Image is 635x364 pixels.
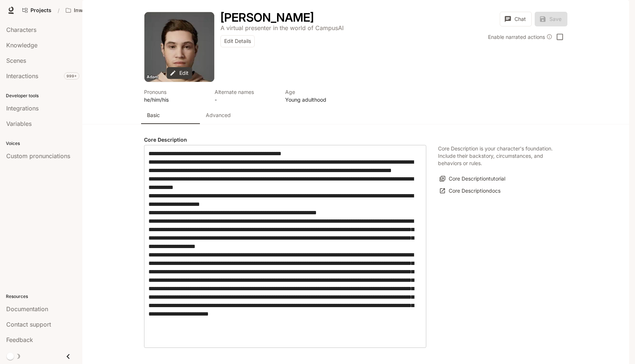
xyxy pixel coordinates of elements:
[220,23,344,32] button: Open character details dialog
[144,145,426,348] div: label
[285,88,347,96] p: Age
[220,12,314,23] button: Open character details dialog
[206,112,231,119] p: Advanced
[167,67,192,79] button: Edit
[488,33,552,41] div: Enable narrated actions
[144,88,206,96] p: Pronouns
[220,24,344,32] p: A virtual presenter in the world of CampusAI
[144,136,426,143] h4: Core Description
[55,7,62,14] div: /
[285,88,347,103] button: Open character details dialog
[144,88,206,103] button: Open character details dialog
[144,12,214,82] div: Avatar image
[31,7,51,14] span: Projects
[74,7,115,14] p: Inworld AI Demos kamil
[285,96,347,103] p: Young adulthood
[19,3,55,18] a: Go to projects
[438,173,507,185] button: Core Descriptiontutorial
[500,12,532,26] button: Chat
[438,185,502,197] a: Core Descriptiondocs
[144,12,214,82] button: Open character avatar dialog
[215,88,276,103] button: Open character details dialog
[147,112,160,119] p: Basic
[215,96,276,103] p: -
[144,96,206,103] p: he/him/his
[438,145,556,167] p: Core Description is your character's foundation. Include their backstory, circumstances, and beha...
[220,35,255,47] button: Edit Details
[220,10,314,25] h1: [PERSON_NAME]
[62,3,126,18] button: Open workspace menu
[215,88,276,96] p: Alternate names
